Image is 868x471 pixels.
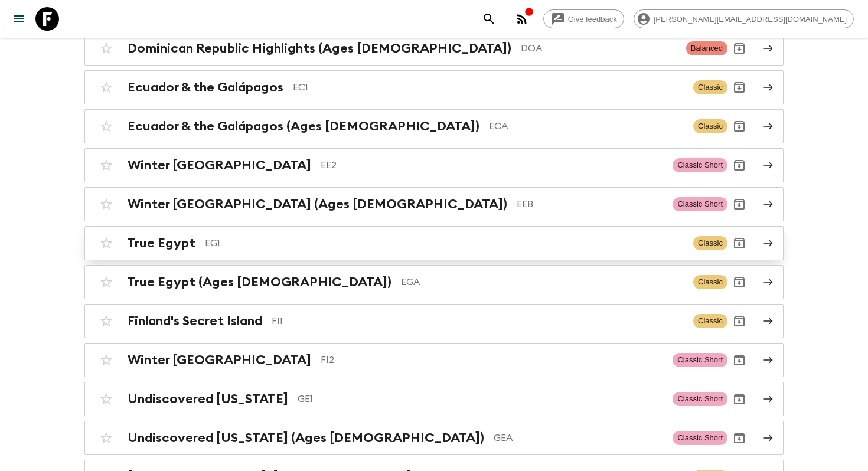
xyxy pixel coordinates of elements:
a: Undiscovered [US_STATE] (Ages [DEMOGRAPHIC_DATA])GEAClassic ShortArchive [84,421,784,455]
p: GEA [494,431,663,445]
h2: Winter [GEOGRAPHIC_DATA] [128,352,311,368]
h2: Dominican Republic Highlights (Ages [DEMOGRAPHIC_DATA]) [128,41,511,56]
p: FI2 [321,353,663,367]
h2: Undiscovered [US_STATE] [128,391,288,407]
p: GE1 [298,392,663,406]
span: Classic Short [673,431,727,445]
p: ECA [489,119,684,133]
a: Ecuador & the GalápagosEC1ClassicArchive [84,70,784,104]
a: Finland's Secret IslandFI1ClassicArchive [84,304,784,338]
p: DOA [521,41,677,55]
button: Archive [727,348,751,372]
div: [PERSON_NAME][EMAIL_ADDRESS][DOMAIN_NAME] [634,9,854,28]
span: Classic Short [673,392,727,406]
button: Archive [727,192,751,216]
button: Archive [727,37,751,60]
span: Balanced [686,41,727,55]
a: True Egypt (Ages [DEMOGRAPHIC_DATA])EGAClassicArchive [84,265,784,299]
p: FI1 [272,314,684,328]
h2: Winter [GEOGRAPHIC_DATA] [128,158,311,173]
span: Give feedback [562,15,624,24]
button: Archive [727,231,751,255]
a: Give feedback [543,9,624,28]
span: Classic [693,80,727,94]
button: Archive [727,270,751,294]
h2: Undiscovered [US_STATE] (Ages [DEMOGRAPHIC_DATA]) [128,430,484,446]
h2: Finland's Secret Island [128,313,262,329]
p: EG1 [205,236,684,250]
span: Classic [693,236,727,250]
span: Classic [693,314,727,328]
button: Archive [727,426,751,450]
h2: Winter [GEOGRAPHIC_DATA] (Ages [DEMOGRAPHIC_DATA]) [128,197,507,212]
a: Winter [GEOGRAPHIC_DATA]FI2Classic ShortArchive [84,343,784,377]
span: Classic [693,275,727,289]
button: Archive [727,387,751,411]
p: EEB [517,197,663,211]
span: Classic Short [673,158,727,172]
a: Undiscovered [US_STATE]GE1Classic ShortArchive [84,382,784,416]
span: Classic [693,119,727,133]
p: EGA [401,275,684,289]
a: Ecuador & the Galápagos (Ages [DEMOGRAPHIC_DATA])ECAClassicArchive [84,109,784,143]
h2: Ecuador & the Galápagos [128,80,283,95]
a: Winter [GEOGRAPHIC_DATA]EE2Classic ShortArchive [84,148,784,182]
button: Archive [727,309,751,333]
h2: True Egypt (Ages [DEMOGRAPHIC_DATA]) [128,274,391,290]
a: Dominican Republic Highlights (Ages [DEMOGRAPHIC_DATA])DOABalancedArchive [84,31,784,66]
button: Archive [727,115,751,138]
button: search adventures [477,7,501,31]
h2: Ecuador & the Galápagos (Ages [DEMOGRAPHIC_DATA]) [128,119,479,134]
span: Classic Short [673,197,727,211]
p: EC1 [293,80,684,94]
button: Archive [727,153,751,177]
button: menu [7,7,31,31]
span: Classic Short [673,353,727,367]
a: True EgyptEG1ClassicArchive [84,226,784,260]
p: EE2 [321,158,663,172]
span: [PERSON_NAME][EMAIL_ADDRESS][DOMAIN_NAME] [647,15,853,24]
button: Archive [727,76,751,99]
h2: True Egypt [128,235,195,251]
a: Winter [GEOGRAPHIC_DATA] (Ages [DEMOGRAPHIC_DATA])EEBClassic ShortArchive [84,187,784,221]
